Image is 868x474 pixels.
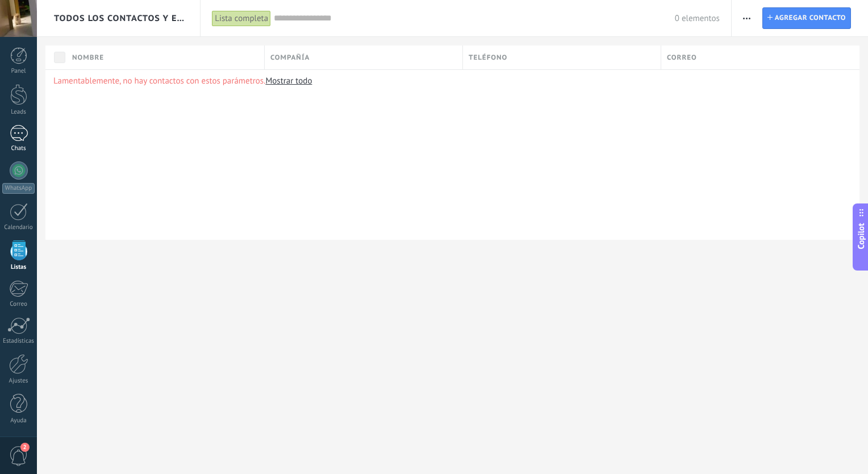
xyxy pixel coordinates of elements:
a: Agregar contacto [762,7,851,29]
a: Mostrar todo [265,76,312,86]
p: Lamentablemente, no hay contactos con estos parámetros. [53,76,852,86]
span: 2 [20,443,30,452]
div: WhatsApp [2,183,35,194]
div: Chats [2,145,35,152]
span: 0 elementos [675,13,720,24]
div: Lista completa [212,10,271,27]
span: Todos los contactos y empresas [54,13,184,24]
span: Correo [667,52,697,63]
div: Correo [2,301,35,308]
span: Teléfono [469,52,507,63]
div: Leads [2,109,35,116]
div: Ajustes [2,377,35,385]
span: Agregar contacto [775,8,846,28]
div: Calendario [2,224,35,231]
span: Nombre [72,52,104,63]
div: Ayuda [2,417,35,425]
div: Estadísticas [2,338,35,345]
button: Más [738,7,755,29]
span: Copilot [856,223,867,250]
div: Panel [2,68,35,75]
span: Compañía [270,52,310,63]
div: Listas [2,264,35,271]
